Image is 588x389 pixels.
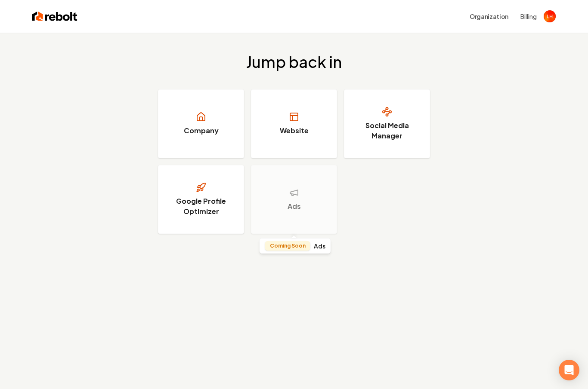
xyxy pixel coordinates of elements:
a: Social Media Manager [344,89,430,158]
img: Rebolt Logo [32,10,77,22]
h3: Company [184,126,219,136]
button: Organization [464,9,514,24]
img: Luis Hernandez [544,10,556,22]
button: Billing [520,12,537,21]
h3: Website [280,126,309,136]
h3: Google Profile Optimizer [169,196,233,217]
a: Google Profile Optimizer [158,165,244,234]
button: Open user button [544,10,556,22]
h3: Social Media Manager [355,120,419,141]
h4: Ads [314,243,325,249]
a: Company [158,89,244,158]
h2: Jump back in [246,53,342,70]
h3: Ads [288,201,301,211]
p: Coming Soon [270,242,306,249]
div: Open Intercom Messenger [559,360,579,380]
a: Website [251,89,337,158]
